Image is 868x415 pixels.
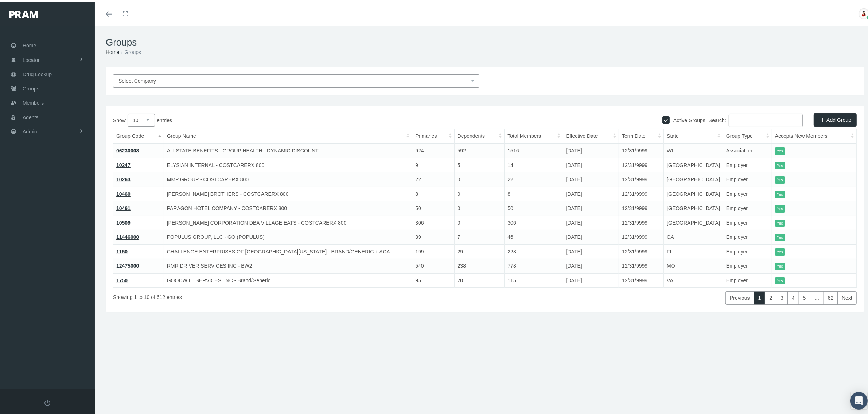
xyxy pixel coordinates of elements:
itemstyle: Yes [775,189,785,197]
itemstyle: Yes [775,275,785,283]
th: Total Members: activate to sort column ascending [505,127,563,142]
input: Search: [729,112,803,125]
td: [GEOGRAPHIC_DATA] [664,214,723,228]
a: 3 [776,290,788,303]
select: Showentries [128,112,155,125]
th: State: activate to sort column ascending [664,127,723,142]
td: Employer [723,271,772,286]
a: 10263 [116,175,131,181]
td: [DATE] [563,257,619,272]
a: Home [106,47,119,53]
span: Groups [23,80,39,94]
a: 10461 [116,203,131,209]
td: [DATE] [563,185,619,199]
td: 8 [412,185,454,199]
td: PARAGON HOTEL COMPANY - COSTCARERX 800 [164,199,412,214]
div: Open Intercom Messenger [850,390,868,408]
span: Locator [23,51,40,65]
a: 1750 [116,276,128,282]
td: 8 [505,185,563,199]
th: Accepts New Members: activate to sort column ascending [772,127,856,142]
td: 9 [412,156,454,171]
a: 1150 [116,247,128,253]
td: [DATE] [563,214,619,228]
td: Employer [723,243,772,257]
td: [DATE] [563,243,619,257]
a: Add Group [814,112,857,125]
span: Admin [23,123,37,137]
td: 12/31/9999 [619,228,664,243]
td: 540 [412,257,454,272]
a: 1 [754,290,766,303]
td: 0 [454,171,505,185]
th: Primaries: activate to sort column ascending [412,127,454,142]
td: 199 [412,243,454,257]
td: MMP GROUP - COSTCARERX 800 [164,171,412,185]
itemstyle: Yes [775,218,785,225]
td: VA [664,271,723,286]
td: 12/31/9999 [619,271,664,286]
a: 06230008 [116,146,139,152]
td: 39 [412,228,454,243]
span: Members [23,94,44,108]
td: 22 [412,171,454,185]
td: GOODWILL SERVICES, INC - Brand/Generic [164,271,412,286]
a: 12475000 [116,261,139,267]
a: 10460 [116,189,131,195]
td: [DATE] [563,199,619,214]
td: 592 [454,141,505,156]
td: Employer [723,214,772,228]
itemstyle: Yes [775,160,785,168]
td: 0 [454,214,505,228]
td: [GEOGRAPHIC_DATA] [664,171,723,185]
td: Employer [723,228,772,243]
td: [PERSON_NAME] BROTHERS - COSTCARERX 800 [164,185,412,199]
td: 22 [505,171,563,185]
td: Employer [723,185,772,199]
td: 306 [412,214,454,228]
td: 0 [454,185,505,199]
span: Drug Lookup [23,66,52,79]
td: Employer [723,156,772,171]
a: 10247 [116,160,131,166]
td: 46 [505,228,563,243]
img: PRAM_20_x_78.png [9,9,38,16]
th: Effective Date: activate to sort column ascending [563,127,619,142]
a: … [810,290,824,303]
td: 12/31/9999 [619,141,664,156]
td: Employer [723,171,772,185]
a: 10509 [116,218,131,224]
td: 306 [505,214,563,228]
td: POPULUS GROUP, LLC - GO (POPULUS) [164,228,412,243]
label: Search: [709,112,803,125]
td: 7 [454,228,505,243]
td: 14 [505,156,563,171]
span: Home [23,37,36,51]
span: Select Company [118,76,156,82]
th: Group Code: activate to sort column descending [113,127,164,142]
itemstyle: Yes [775,146,785,153]
td: FL [664,243,723,257]
td: 20 [454,271,505,286]
td: 924 [412,141,454,156]
td: [DATE] [563,156,619,171]
span: Agents [23,109,39,123]
td: 238 [454,257,505,272]
itemstyle: Yes [775,203,785,211]
td: 228 [505,243,563,257]
td: 29 [454,243,505,257]
td: 0 [454,199,505,214]
td: WI [664,141,723,156]
li: Groups [119,46,141,54]
td: 12/31/9999 [619,214,664,228]
td: 1516 [505,141,563,156]
td: [GEOGRAPHIC_DATA] [664,199,723,214]
td: 12/31/9999 [619,185,664,199]
td: CA [664,228,723,243]
a: 4 [787,290,799,303]
td: RMR DRIVER SERVICES INC - BW2 [164,257,412,272]
th: Group Type: activate to sort column ascending [723,127,772,142]
a: Next [837,290,857,303]
td: [GEOGRAPHIC_DATA] [664,156,723,171]
th: Dependents: activate to sort column ascending [454,127,505,142]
